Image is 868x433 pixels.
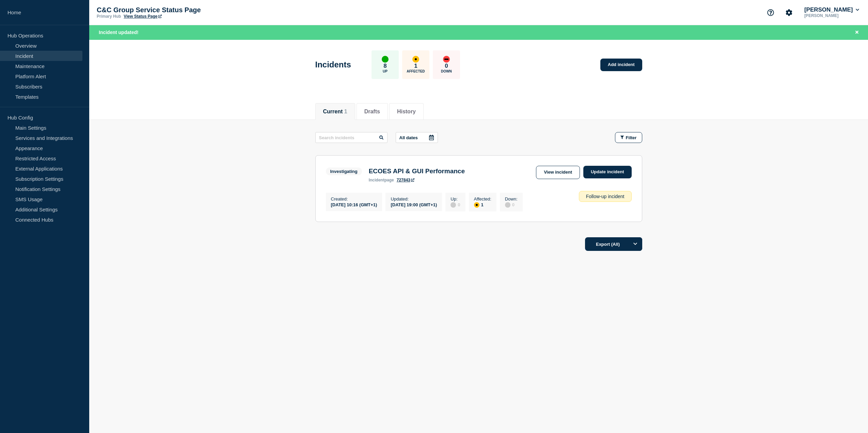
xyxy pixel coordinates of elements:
[315,60,351,69] h1: Incidents
[441,69,452,73] p: Down
[853,29,861,36] button: Close banner
[396,132,438,143] button: All dates
[124,14,161,19] a: View Status Page
[505,202,518,208] div: 0
[99,30,139,35] span: Incident updated!
[474,202,479,208] div: affected
[451,202,456,208] div: disabled
[412,56,419,63] div: affected
[331,202,377,207] div: [DATE] 10:16 (GMT+1)
[629,237,642,251] button: Options
[331,196,377,202] p: Created :
[583,166,632,178] a: Update incident
[803,13,861,18] p: [PERSON_NAME]
[474,196,491,202] p: Affected :
[763,5,778,20] button: Support
[323,109,347,115] button: Current 1
[344,109,347,114] span: 1
[579,191,632,202] div: Follow-up incident
[397,109,416,115] button: History
[369,178,384,182] span: incident
[391,196,437,202] p: Updated :
[382,56,389,63] div: up
[97,14,121,19] p: Primary Hub
[383,69,388,73] p: Up
[364,109,380,115] button: Drafts
[445,63,448,69] p: 0
[383,63,386,69] p: 8
[585,237,642,251] button: Export (All)
[600,59,642,71] a: Add incident
[369,178,394,182] p: page
[414,63,417,69] p: 1
[97,6,233,14] p: C&C Group Service Status Page
[451,202,460,208] div: 0
[407,69,425,73] p: Affected
[615,132,642,143] button: Filter
[474,202,491,208] div: 1
[626,135,637,140] span: Filter
[536,166,580,179] a: View incident
[391,202,437,207] div: [DATE] 19:00 (GMT+1)
[782,5,796,20] button: Account settings
[315,132,388,143] input: Search incidents
[399,135,418,140] p: All dates
[803,6,861,13] button: [PERSON_NAME]
[397,178,414,182] a: 727843
[505,202,510,208] div: disabled
[369,167,465,175] h3: ECOES API & GUI Performance
[451,196,460,202] p: Up :
[505,196,518,202] p: Down :
[443,56,450,63] div: down
[326,167,362,175] span: Investigating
